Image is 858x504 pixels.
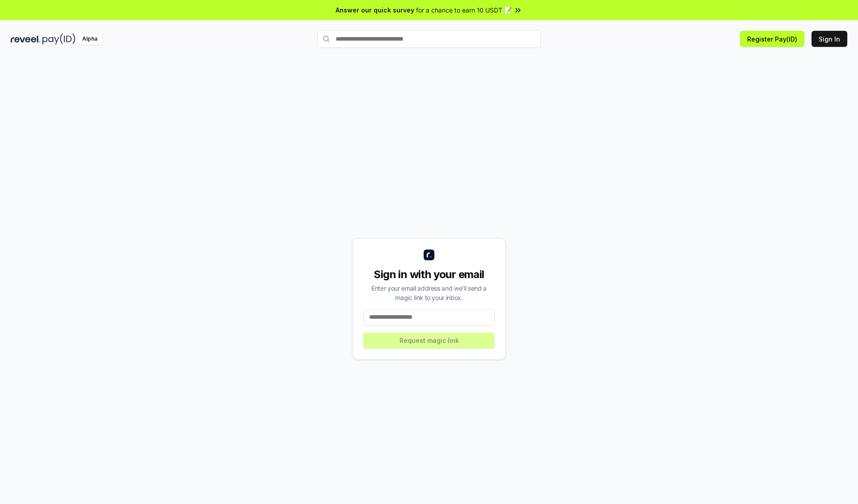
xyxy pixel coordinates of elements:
img: pay_id [42,33,76,45]
div: Alpha [77,33,102,45]
span: Answer our quick survey [336,5,414,15]
img: logo_small [424,250,434,260]
span: for a chance to earn 10 USDT 📝 [416,5,512,15]
div: Enter your email address and we’ll send a magic link to your inbox. [363,283,495,302]
button: Sign In [812,31,847,47]
button: Register Pay(ID) [740,31,804,47]
div: Sign in with your email [363,267,495,282]
img: reveel_dark [11,33,41,45]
